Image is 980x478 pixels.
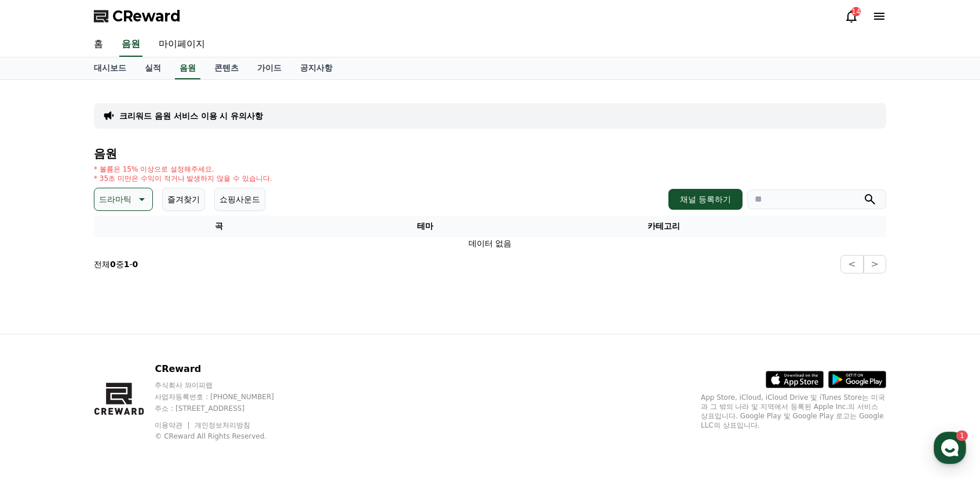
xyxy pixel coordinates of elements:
p: 주식회사 와이피랩 [155,381,296,390]
strong: 0 [110,260,116,269]
button: > [864,255,886,273]
a: 실적 [136,57,170,79]
div: 14 [851,7,861,16]
a: 공지사항 [291,57,342,79]
span: CReward [112,7,181,25]
button: 쇼핑사운드 [214,188,265,211]
a: 이용약관 [155,421,191,429]
a: 개인정보처리방침 [195,421,250,429]
button: 채널 등록하기 [668,189,743,210]
a: CReward [94,7,181,25]
th: 테마 [343,216,506,237]
th: 곡 [94,216,343,237]
button: 즐겨찾기 [162,188,205,211]
button: 드라마틱 [94,188,153,211]
a: 크리워드 음원 서비스 이용 시 유의사항 [119,110,263,122]
p: 전체 중 - [94,258,138,270]
a: 가이드 [248,57,291,79]
p: * 볼륨은 15% 이상으로 설정해주세요. [94,165,272,174]
p: CReward [155,362,296,376]
p: © CReward All Rights Reserved. [155,432,296,441]
td: 데이터 없음 [94,237,886,250]
a: 콘텐츠 [205,57,248,79]
a: 대시보드 [85,57,136,79]
th: 카테고리 [506,216,821,237]
button: < [840,255,863,273]
strong: 0 [133,260,138,269]
p: App Store, iCloud, iCloud Drive 및 iTunes Store는 미국과 그 밖의 나라 및 지역에서 등록된 Apple Inc.의 서비스 상표입니다. Goo... [701,393,886,430]
p: 드라마틱 [99,191,131,207]
strong: 1 [124,260,130,269]
a: 마이페이지 [149,32,214,57]
p: 주소 : [STREET_ADDRESS] [155,404,296,413]
p: 사업자등록번호 : [PHONE_NUMBER] [155,392,296,402]
a: 14 [844,9,858,23]
a: 음원 [175,57,200,79]
h4: 음원 [94,147,886,160]
p: * 35초 미만은 수익이 적거나 발생하지 않을 수 있습니다. [94,174,272,183]
a: 홈 [85,32,112,57]
a: 음원 [119,32,142,57]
